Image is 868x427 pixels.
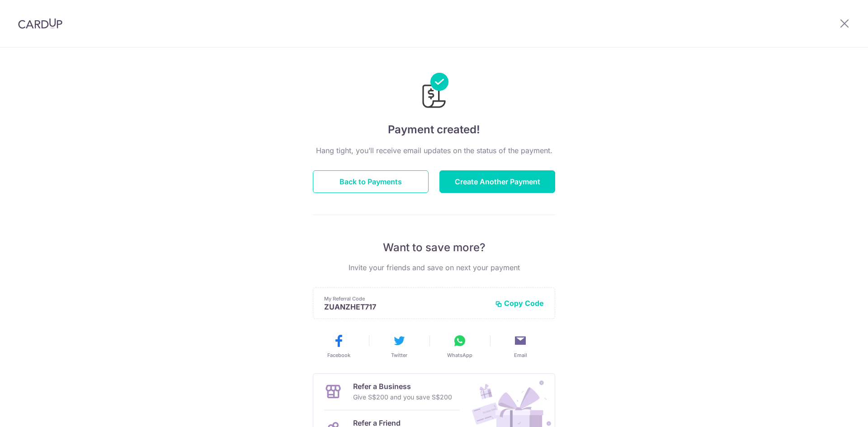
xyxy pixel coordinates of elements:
[514,352,527,359] span: Email
[391,352,407,359] span: Twitter
[433,333,486,359] button: WhatsApp
[439,170,555,193] button: Create Another Payment
[447,352,472,359] span: WhatsApp
[313,145,555,156] p: Hang tight, you’ll receive email updates on the status of the payment.
[327,352,350,359] span: Facebook
[313,122,555,138] h4: Payment created!
[313,240,555,255] p: Want to save more?
[313,170,429,193] button: Back to Payments
[494,333,547,359] button: Email
[312,333,365,359] button: Facebook
[373,333,426,359] button: Twitter
[18,18,62,29] img: CardUp
[353,392,452,403] p: Give S$200 and you save S$200
[313,262,555,273] p: Invite your friends and save on next your payment
[420,73,448,111] img: Payments
[495,299,544,308] button: Copy Code
[324,302,488,311] p: ZUANZHET717
[353,381,452,392] p: Refer a Business
[324,295,488,302] p: My Referral Code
